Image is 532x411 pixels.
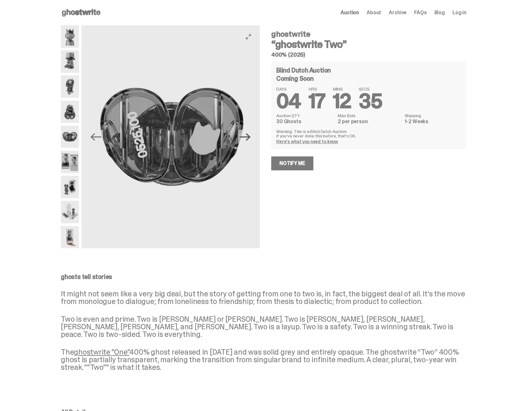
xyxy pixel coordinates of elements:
[309,88,325,114] span: 17
[276,139,338,144] a: Here's what you need to know
[359,87,382,91] span: SECS
[61,348,466,371] p: The 400% ghost released in [DATE] and was solid grey and entirely opaque. The ghostwrite “Two” 40...
[389,10,407,15] a: Archive
[271,39,466,49] h3: “ghostwrite Two”
[276,88,301,114] span: 04
[61,176,79,198] img: ghostwrite_Two_Media_11.png
[61,201,79,223] img: ghostwrite_Two_Media_13.png
[276,67,331,73] h4: Blind Dutch Auction
[271,52,466,58] h5: 400% (2025)
[276,75,461,82] div: Coming Soon
[61,101,79,123] img: ghostwrite_Two_Media_6.png
[434,10,445,15] a: Blog
[414,10,426,15] a: FAQs
[61,75,79,98] img: ghostwrite_Two_Media_5.png
[338,119,401,124] dd: 2 per person
[276,87,301,91] span: DAYS
[271,156,313,170] a: Notify Me
[89,130,103,144] button: Previous
[61,226,79,249] img: ghostwrite_Two_Media_14.png
[276,113,334,118] dt: Auction QTY
[338,113,401,118] dt: Max Bids
[341,10,359,15] a: Auction
[333,88,351,114] span: 12
[276,119,334,124] dd: 30 Ghosts
[271,30,466,38] h4: ghostwrite
[245,33,252,41] button: View full-screen
[74,347,129,357] a: ghostwrite "One"
[61,315,466,338] p: Two is even and prime. Two is [PERSON_NAME] or [PERSON_NAME]. Two is [PERSON_NAME], [PERSON_NAME]...
[61,50,79,73] img: ghostwrite_Two_Media_3.png
[452,10,466,15] a: Log in
[61,126,79,148] img: ghostwrite_Two_Media_8.png
[61,25,79,48] img: ghostwrite_Two_Media_1.png
[82,25,261,248] img: ghostwrite_Two_Media_8.png
[61,290,466,305] p: It might not seem like a very big deal, but the story of getting from one to two is, in fact, the...
[238,130,252,144] button: Next
[333,87,351,91] span: MINS
[367,10,381,15] a: About
[61,274,466,280] p: ghosts tell stories
[309,87,325,91] span: HRS
[405,119,461,124] dd: 1-2 Weeks
[61,151,79,173] img: ghostwrite_Two_Media_10.png
[405,113,461,118] dt: Shipping
[359,88,382,114] span: 35
[276,129,461,138] p: Warning: This is a Blind Dutch Auction. If you’ve never done this before, that’s OK.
